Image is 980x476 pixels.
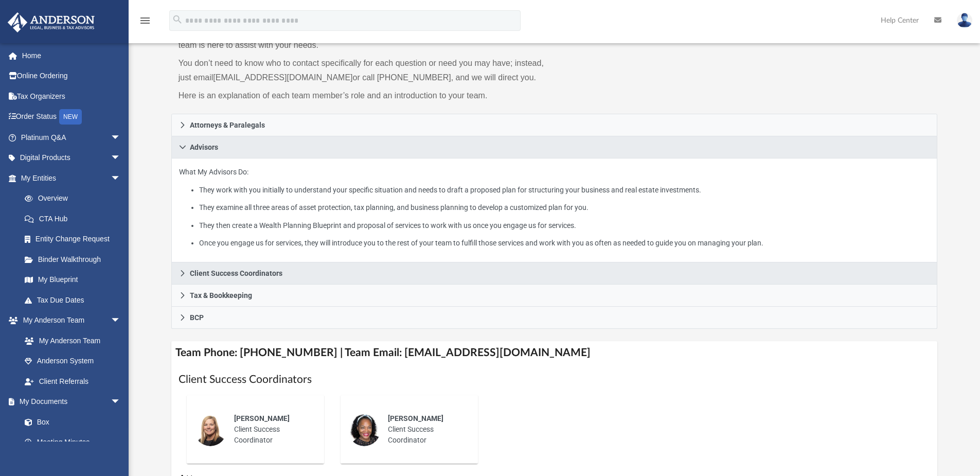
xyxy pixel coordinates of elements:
a: My Anderson Teamarrow_drop_down [7,310,131,331]
span: arrow_drop_down [111,392,131,413]
span: arrow_drop_down [111,310,131,331]
h1: Client Success Coordinators [179,372,931,387]
p: Here is an explanation of each team member’s role and an introduction to your team. [179,89,547,103]
div: Client Success Coordinator [227,406,317,453]
span: Advisors [190,144,218,151]
span: arrow_drop_down [111,168,131,189]
a: My Anderson Team [14,330,126,351]
a: My Documentsarrow_drop_down [7,392,131,412]
li: They work with you initially to understand your specific situation and needs to draft a proposed ... [199,184,930,197]
a: Home [7,45,136,66]
span: Tax & Bookkeeping [190,292,252,299]
h4: Team Phone: [PHONE_NUMBER] | Team Email: [EMAIL_ADDRESS][DOMAIN_NAME] [171,341,938,364]
span: BCP [190,314,204,321]
a: Advisors [171,136,938,158]
img: Anderson Advisors Platinum Portal [5,12,98,32]
a: Tax & Bookkeeping [171,285,938,307]
a: Digital Productsarrow_drop_down [7,148,136,168]
a: Client Success Coordinators [171,262,938,285]
p: What My Advisors Do: [179,166,930,250]
p: You don’t need to know who to contact specifically for each question or need you may have; instea... [179,56,547,85]
span: Client Success Coordinators [190,270,282,277]
a: Tax Organizers [7,86,136,107]
a: Platinum Q&Aarrow_drop_down [7,127,136,148]
img: thumbnail [194,413,227,446]
a: Online Ordering [7,66,136,86]
i: menu [139,14,151,27]
a: Order StatusNEW [7,107,136,128]
a: Anderson System [14,351,131,372]
div: Advisors [171,158,938,263]
a: Binder Walkthrough [14,249,136,270]
a: Attorneys & Paralegals [171,114,938,136]
a: Tax Due Dates [14,290,136,310]
a: Meeting Minutes [14,432,131,453]
a: My Entitiesarrow_drop_down [7,168,136,188]
a: CTA Hub [14,208,136,229]
a: menu [139,20,151,27]
img: thumbnail [348,413,381,446]
li: Once you engage us for services, they will introduce you to the rest of your team to fulfill thos... [199,237,930,250]
img: User Pic [957,13,972,28]
a: Client Referrals [14,371,131,392]
div: NEW [59,109,82,125]
a: My Blueprint [14,270,131,290]
div: Client Success Coordinator [381,406,471,453]
a: BCP [171,307,938,329]
li: They examine all three areas of asset protection, tax planning, and business planning to develop ... [199,201,930,214]
span: Attorneys & Paralegals [190,121,265,129]
span: [PERSON_NAME] [388,414,443,422]
span: [PERSON_NAME] [234,414,290,422]
span: arrow_drop_down [111,127,131,148]
li: They then create a Wealth Planning Blueprint and proposal of services to work with us once you en... [199,219,930,232]
a: [EMAIL_ADDRESS][DOMAIN_NAME] [213,73,352,82]
a: Entity Change Request [14,229,136,250]
span: arrow_drop_down [111,148,131,169]
a: Overview [14,188,136,209]
i: search [172,14,183,25]
a: Box [14,412,126,432]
